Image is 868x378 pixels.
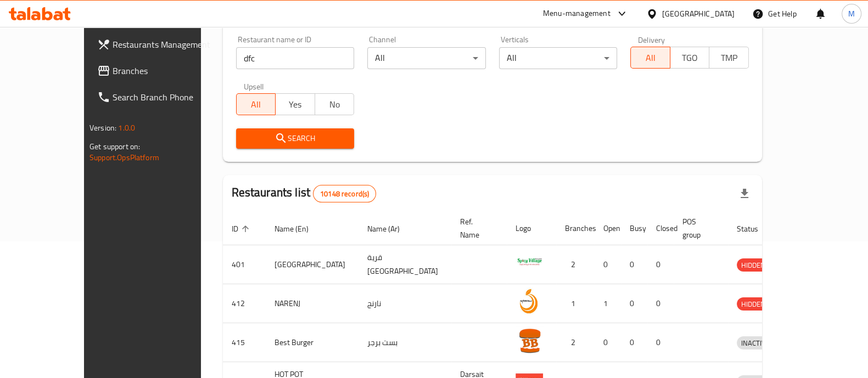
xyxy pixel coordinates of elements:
[621,323,647,362] td: 0
[848,8,855,20] span: M
[516,326,543,354] img: Best Burger
[556,212,595,245] th: Branches
[647,245,674,284] td: 0
[507,212,556,245] th: Logo
[275,222,323,235] span: Name (En)
[516,249,543,276] img: Spicy Village
[709,47,749,69] button: TMP
[320,97,350,112] span: No
[670,47,710,69] button: TGO
[630,47,670,69] button: All
[313,189,376,199] span: 10148 record(s)
[621,284,647,323] td: 0
[556,323,595,362] td: 2
[359,245,451,284] td: قرية [GEOGRAPHIC_DATA]
[359,284,451,323] td: نارنج
[232,222,253,235] span: ID
[647,323,674,362] td: 0
[635,50,666,66] span: All
[280,97,311,112] span: Yes
[595,284,621,323] td: 1
[460,215,494,241] span: Ref. Name
[731,180,758,207] div: Export file
[236,128,355,149] button: Search
[516,287,543,315] img: NARENJ
[737,337,774,349] span: INACTIVE
[621,212,647,245] th: Busy
[113,38,220,51] span: Restaurants Management
[88,31,229,58] a: Restaurants Management
[113,91,220,104] span: Search Branch Phone
[595,212,621,245] th: Open
[223,284,266,323] td: 412
[118,121,135,135] span: 1.0.0
[675,50,705,66] span: TGO
[556,284,595,323] td: 1
[737,258,770,272] div: HIDDEN
[647,284,674,323] td: 0
[647,212,674,245] th: Closed
[223,323,266,362] td: 415
[638,36,665,43] label: Delivery
[682,215,715,241] span: POS group
[499,47,618,69] div: All
[113,64,220,77] span: Branches
[621,245,647,284] td: 0
[367,47,486,69] div: All
[556,245,595,284] td: 2
[245,132,346,145] span: Search
[89,150,159,165] a: Support.OpsPlatform
[737,298,770,311] span: HIDDEN
[662,8,735,20] div: [GEOGRAPHIC_DATA]
[241,97,272,112] span: All
[737,336,774,349] div: INACTIVE
[266,245,359,284] td: [GEOGRAPHIC_DATA]
[315,93,355,115] button: No
[88,84,229,110] a: Search Branch Phone
[367,222,414,235] span: Name (Ar)
[737,297,770,311] div: HIDDEN
[88,58,229,84] a: Branches
[737,259,770,272] span: HIDDEN
[236,47,355,69] input: Search for restaurant name or ID..
[232,184,377,202] h2: Restaurants list
[737,222,772,235] span: Status
[595,245,621,284] td: 0
[244,82,264,90] label: Upsell
[89,139,140,154] span: Get support on:
[89,121,116,135] span: Version:
[275,93,315,115] button: Yes
[359,323,451,362] td: بست برجر
[266,284,359,323] td: NARENJ
[266,323,359,362] td: Best Burger
[223,245,266,284] td: 401
[714,50,744,66] span: TMP
[595,323,621,362] td: 0
[236,93,276,115] button: All
[543,7,611,20] div: Menu-management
